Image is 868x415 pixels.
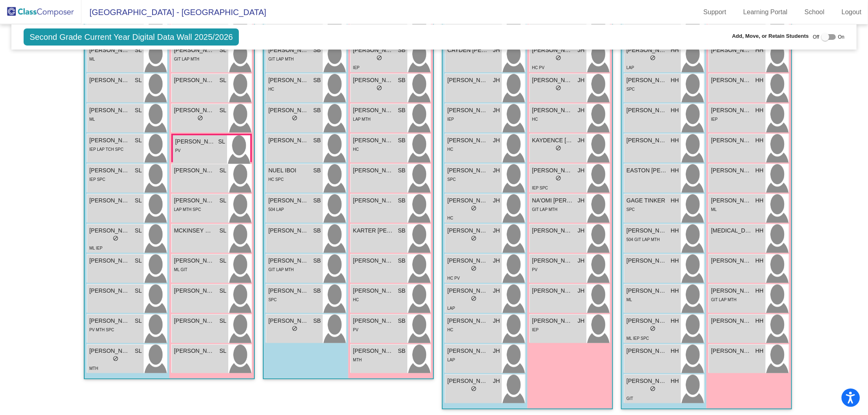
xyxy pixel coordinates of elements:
[353,347,394,355] span: [PERSON_NAME]
[268,87,274,91] span: HC
[89,347,130,355] span: [PERSON_NAME]
[174,317,214,325] span: [PERSON_NAME]
[174,256,214,265] span: [PERSON_NAME]
[532,256,573,265] span: [PERSON_NAME]
[626,298,632,302] span: ML
[135,46,142,54] span: SL
[671,136,679,145] span: HH
[577,196,584,205] span: JH
[447,76,488,85] span: [PERSON_NAME]
[532,317,573,325] span: [PERSON_NAME]
[755,196,763,205] span: HH
[577,76,584,85] span: JH
[493,347,500,355] span: JH
[135,256,142,265] span: SL
[89,246,102,250] span: ML IEP
[398,76,406,85] span: SB
[671,166,679,175] span: HH
[89,166,130,175] span: [PERSON_NAME]
[353,256,394,265] span: [PERSON_NAME]
[671,287,679,295] span: HH
[353,65,359,70] span: IEP
[671,76,679,85] span: HH
[532,117,538,122] span: HC
[174,57,199,61] span: GIT LAP MTH
[353,106,394,115] span: [PERSON_NAME]
[398,287,406,295] span: SB
[711,136,752,145] span: [PERSON_NAME]
[89,317,130,325] span: [PERSON_NAME] [PERSON_NAME]
[89,196,130,205] span: [PERSON_NAME]
[398,347,406,355] span: SB
[755,76,763,85] span: HH
[89,226,130,235] span: [PERSON_NAME]
[174,347,214,355] span: [PERSON_NAME]
[626,347,667,355] span: [PERSON_NAME]
[711,207,717,212] span: ML
[626,46,667,54] span: [PERSON_NAME]
[711,298,736,302] span: GIT LAP MTH
[268,57,293,61] span: GIT LAP MTH
[447,256,488,265] span: [PERSON_NAME]
[292,115,297,121] span: do_not_disturb_alt
[711,46,752,54] span: [PERSON_NAME]
[671,226,679,235] span: HH
[711,117,717,122] span: IEP
[626,377,667,385] span: [PERSON_NAME]
[532,166,573,175] span: [PERSON_NAME]
[268,166,309,175] span: NUEL IBOI
[219,166,226,175] span: SL
[711,166,752,175] span: [PERSON_NAME]
[577,46,584,54] span: JH
[532,136,573,145] span: KAYDENCE [PERSON_NAME]
[89,136,130,145] span: [PERSON_NAME]
[532,76,573,85] span: [PERSON_NAME]
[671,256,679,265] span: HH
[135,136,142,145] span: SL
[493,46,500,54] span: JH
[135,287,142,295] span: SL
[671,317,679,325] span: HH
[447,226,488,235] span: [PERSON_NAME]
[219,76,226,85] span: SL
[671,347,679,355] span: HH
[219,106,226,115] span: SL
[626,287,667,295] span: [PERSON_NAME]
[353,46,394,54] span: [PERSON_NAME]
[626,317,667,325] span: [PERSON_NAME]
[447,276,460,280] span: HC PV
[447,106,488,115] span: [PERSON_NAME]
[577,317,584,325] span: JH
[398,226,406,235] span: SB
[268,226,309,235] span: [PERSON_NAME]
[626,65,634,70] span: LAP
[219,196,226,205] span: SL
[175,148,180,153] span: PV
[353,196,394,205] span: [PERSON_NAME]
[268,298,277,302] span: SPC
[135,106,142,115] span: SL
[532,287,573,295] span: [PERSON_NAME]
[113,235,118,241] span: do_not_disturb_alt
[555,175,561,181] span: do_not_disturb_alt
[493,256,500,265] span: JH
[447,46,488,54] span: CAYDEN [PERSON_NAME]
[313,256,321,265] span: SB
[376,55,382,61] span: do_not_disturb_alt
[532,328,538,332] span: IEP
[650,326,656,331] span: do_not_disturb_alt
[268,207,284,212] span: 504 LAP
[577,256,584,265] span: JH
[398,46,406,54] span: SB
[798,6,831,19] a: School
[268,267,293,272] span: GIT LAP MTH
[135,226,142,235] span: SL
[532,106,573,115] span: [PERSON_NAME]
[555,55,561,61] span: do_not_disturb_alt
[353,136,394,145] span: [PERSON_NAME]
[353,358,362,362] span: MTH
[89,328,114,332] span: PV MTH SPC
[89,366,98,371] span: MTH
[353,287,394,295] span: [PERSON_NAME]
[532,267,537,272] span: PV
